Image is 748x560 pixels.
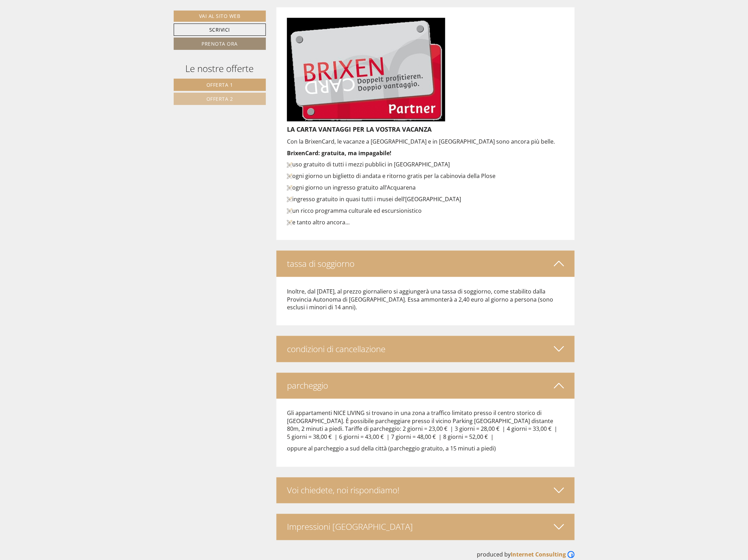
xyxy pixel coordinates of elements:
div: condizioni di cancellazione [276,336,575,362]
p: ingresso gratuito in quasi tutti i musei dell’[GEOGRAPHIC_DATA] [287,195,564,203]
font: Inoltre, dal [DATE], al prezzo giornaliero si aggiungerà una tassa di soggiorno, come stabilito d... [287,288,553,311]
div: tassa di soggiorno [276,251,575,277]
p: uso gratuito di tutti i mezzi pubblici in [GEOGRAPHIC_DATA] [287,160,564,169]
span: Offerta 2 [206,95,233,102]
p: Con la BrixenCard, le vacanze a [GEOGRAPHIC_DATA] e in [GEOGRAPHIC_DATA] sono ancora più belle. [287,138,564,146]
a: Prenota ora [174,38,266,50]
div: produced by [174,551,575,559]
p: ogni giorno un biglietto di andata e ritorno gratis per la cabinovia della Plose [287,172,564,180]
div: Impressioni [GEOGRAPHIC_DATA] [276,514,575,540]
p: Gli appartamenti NICE LIVING si trovano in una zona a traffico limitato presso il centro storico ... [287,409,564,441]
p: e tanto altro ancora… [287,218,564,226]
p: ogni giorno un ingresso gratuito all’Acquarena [287,184,564,192]
a: Vai al sito web [174,11,266,22]
span: Offerta 1 [206,81,233,88]
p: un ricco programma culturale ed escursionistico [287,207,564,215]
p: oppure al parcheggio a sud della città (parcheggio gratuito, a 15 minuti a piedi) [287,445,564,453]
div: parcheggio [276,373,575,399]
span: BrixenCard: gratuita, ma impagabile! [287,149,391,157]
div: Voi chiedete, noi rispondiamo! [276,477,575,503]
strong: LA CARTA VANTAGGI PER LA VOSTRA VACANZA [287,125,431,133]
div: Le nostre offerte [174,62,266,75]
b: Internet Consulting [511,551,566,559]
a: Scrivici [174,24,266,36]
a: Internet Consulting [511,551,575,559]
img: image [287,18,445,121]
img: Logo Internet Consulting [568,551,575,558]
